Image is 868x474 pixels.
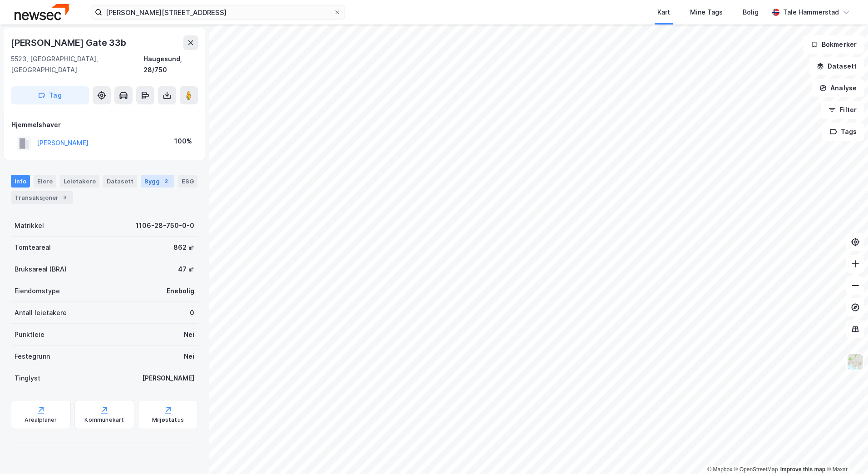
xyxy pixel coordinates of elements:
[15,286,60,296] div: Eiendomstype
[84,416,124,424] div: Kommunekart
[142,373,194,384] div: [PERSON_NAME]
[822,123,864,141] button: Tags
[15,373,40,384] div: Tinglyst
[34,175,56,188] div: Eiere
[152,416,184,424] div: Miljøstatus
[174,136,192,147] div: 100%
[743,7,759,18] div: Bolig
[15,242,51,253] div: Tomteareal
[11,54,143,75] div: 5523, [GEOGRAPHIC_DATA], [GEOGRAPHIC_DATA]
[15,329,44,340] div: Punktleie
[102,5,334,19] input: Søk på adresse, matrikkel, gårdeiere, leietakere eller personer
[141,175,174,188] div: Bygg
[162,177,171,186] div: 2
[823,430,868,474] div: Kontrollprogram for chat
[657,7,670,18] div: Kart
[812,79,864,97] button: Analyse
[167,286,194,296] div: Enebolig
[823,430,868,474] iframe: Chat Widget
[821,101,864,119] button: Filter
[143,54,198,75] div: Haugesund, 28/750
[11,175,30,188] div: Info
[178,175,197,188] div: ESG
[15,307,67,318] div: Antall leietakere
[173,242,194,253] div: 862 ㎡
[11,191,73,204] div: Transaksjoner
[803,35,864,54] button: Bokmerker
[25,416,57,424] div: Arealplaner
[184,351,194,362] div: Nei
[780,466,825,473] a: Improve this map
[11,119,197,130] div: Hjemmelshaver
[847,353,864,370] img: Z
[184,329,194,340] div: Nei
[60,193,69,202] div: 3
[11,86,89,104] button: Tag
[809,57,864,75] button: Datasett
[15,351,50,362] div: Festegrunn
[15,264,67,275] div: Bruksareal (BRA)
[60,175,99,188] div: Leietakere
[11,35,128,50] div: [PERSON_NAME] Gate 33b
[15,220,44,231] div: Matrikkel
[103,175,137,188] div: Datasett
[136,220,194,231] div: 1106-28-750-0-0
[190,307,194,318] div: 0
[783,7,839,18] div: Tale Hammerstad
[690,7,723,18] div: Mine Tags
[734,466,778,473] a: OpenStreetMap
[178,264,194,275] div: 47 ㎡
[707,466,732,473] a: Mapbox
[15,4,69,20] img: newsec-logo.f6e21ccffca1b3a03d2d.png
